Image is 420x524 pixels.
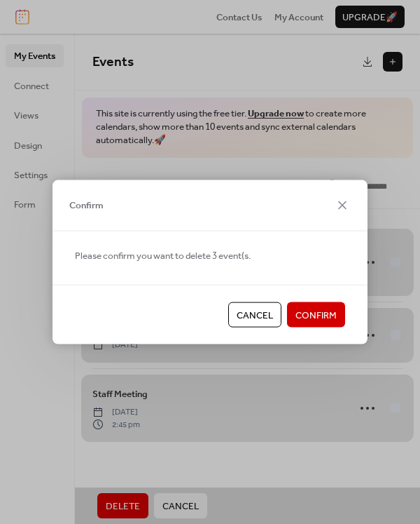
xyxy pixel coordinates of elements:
span: Cancel [237,309,273,323]
button: Cancel [228,302,281,328]
span: Confirm [69,199,104,213]
button: Confirm [287,302,345,328]
span: Confirm [295,309,337,323]
span: Please confirm you want to delete 3 event(s. [75,248,251,262]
